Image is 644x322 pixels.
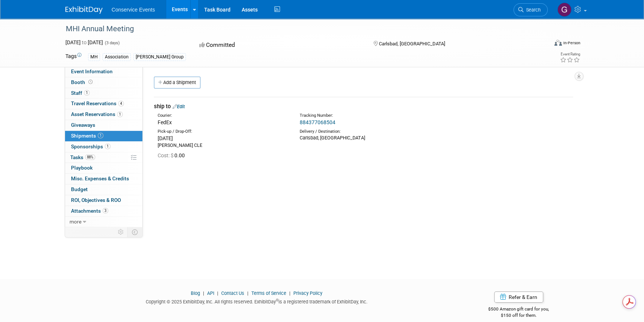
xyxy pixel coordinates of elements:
span: Giveaways [71,122,95,128]
a: Asset Reservations1 [65,109,142,120]
span: Budget [71,186,88,192]
div: Tracking Number: [300,113,466,119]
a: Event Information [65,67,142,77]
span: | [245,290,250,296]
div: Event Format [504,39,580,50]
div: $150 off for them. [459,312,579,319]
div: Copyright © 2025 ExhibitDay, Inc. All rights reserved. ExhibitDay is a registered trademark of Ex... [65,297,448,305]
span: Misc. Expenses & Credits [71,176,129,181]
a: Booth [65,77,142,88]
a: Edit [173,104,185,109]
a: Giveaways [65,120,142,131]
span: Staff [71,90,90,96]
span: | [201,290,206,296]
div: ship to [154,103,573,110]
a: Shipments1 [65,131,142,141]
span: [DATE] [DATE] [65,39,103,45]
a: Playbook [65,163,142,173]
a: Staff1 [65,88,142,99]
a: API [207,290,214,296]
div: Association [103,53,131,61]
span: Shipments [71,133,103,139]
span: Asset Reservations [71,111,123,117]
div: Event Rating [560,52,580,56]
a: Contact Us [221,290,244,296]
div: Pick-up / Drop-Off: [158,129,289,135]
span: 1 [105,144,110,149]
a: Misc. Expenses & Credits [65,174,142,184]
img: ExhibitDay [65,6,103,14]
div: Carlsbad, [GEOGRAPHIC_DATA] [300,135,431,141]
span: 4 [118,101,124,106]
sup: ® [276,298,278,302]
div: [DATE] [158,135,289,142]
span: 0.00 [158,152,188,158]
div: In-Person [563,40,580,46]
span: (3 days) [104,41,120,45]
span: 88% [85,154,95,160]
a: Add a Shipment [154,77,200,88]
div: $500 Amazon gift card for you, [459,301,579,318]
span: 3 [103,208,108,213]
span: | [215,290,220,296]
span: | [287,290,292,296]
a: 884377068504 [300,119,335,125]
span: 1 [84,90,90,96]
span: Event Information [71,68,113,74]
td: Tags [65,52,81,61]
span: 1 [117,112,123,117]
div: Committed [197,39,361,52]
span: Travel Reservations [71,100,124,106]
span: Cost: $ [158,152,174,158]
span: ROI, Objectives & ROO [71,197,121,203]
div: [PERSON_NAME] CLE [158,142,289,149]
img: Format-Inperson.png [554,40,562,46]
a: Sponsorships1 [65,142,142,152]
span: to [81,39,88,45]
div: [PERSON_NAME] Group [133,53,186,61]
div: MH [88,53,100,61]
span: Booth [71,79,94,85]
a: Travel Reservations4 [65,99,142,109]
a: Search [513,3,548,16]
a: Blog [191,290,200,296]
span: Tasks [70,154,95,160]
a: Attachments3 [65,206,142,216]
span: 1 [98,133,103,138]
div: FedEx [158,119,289,126]
a: Refer & Earn [494,292,543,303]
a: Terms of Service [251,290,286,296]
td: Toggle Event Tabs [128,227,143,237]
a: Tasks88% [65,152,142,163]
a: Budget [65,184,142,195]
span: Conservice Events [112,7,155,13]
span: more [70,219,81,225]
div: Delivery / Destination: [300,129,431,135]
span: Attachments [71,208,108,214]
span: Playbook [71,165,93,171]
td: Personalize Event Tab Strip [115,227,128,237]
img: Gayle Reese [557,3,571,17]
div: MHI Annual Meeting [63,22,537,36]
span: Carlsbad, [GEOGRAPHIC_DATA] [379,41,445,46]
a: more [65,217,142,227]
span: Booth not reserved yet [87,79,94,85]
a: Privacy Policy [293,290,322,296]
div: Courier: [158,113,289,119]
span: Sponsorships [71,144,110,149]
span: Search [524,7,541,13]
a: ROI, Objectives & ROO [65,195,142,206]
